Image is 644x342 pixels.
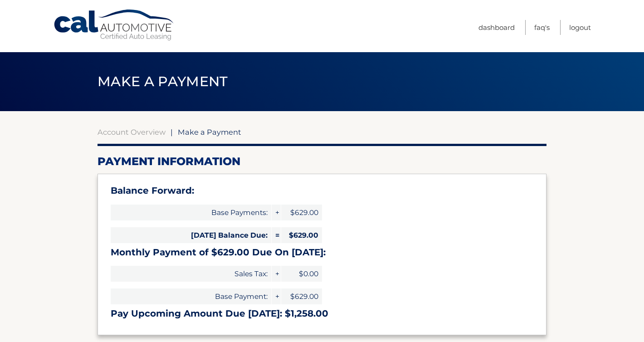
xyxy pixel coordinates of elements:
[178,127,241,137] span: Make a Payment
[111,308,533,319] h3: Pay Upcoming Amount Due [DATE]: $1,258.00
[281,266,322,282] span: $0.00
[534,20,550,35] a: FAQ's
[171,127,173,137] span: |
[111,266,271,282] span: Sales Tax:
[111,288,271,304] span: Base Payment:
[53,9,176,41] a: Cal Automotive
[272,266,281,282] span: +
[281,205,322,220] span: $629.00
[111,227,271,243] span: [DATE] Balance Due:
[111,205,271,220] span: Base Payments:
[98,127,166,137] a: Account Overview
[111,247,533,258] h3: Monthly Payment of $629.00 Due On [DATE]:
[111,185,533,196] h3: Balance Forward:
[98,73,228,90] span: Make a Payment
[98,155,546,168] h2: Payment Information
[478,20,515,35] a: Dashboard
[272,227,281,243] span: =
[272,288,281,304] span: +
[281,227,322,243] span: $629.00
[272,205,281,220] span: +
[281,288,322,304] span: $629.00
[569,20,591,35] a: Logout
